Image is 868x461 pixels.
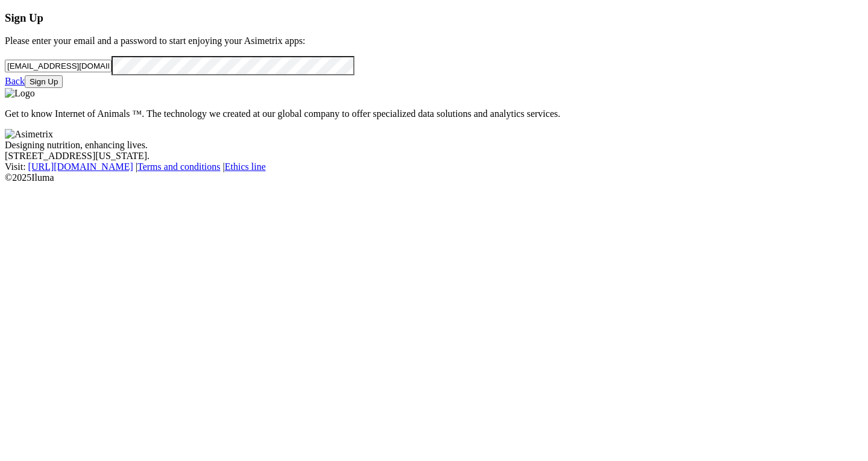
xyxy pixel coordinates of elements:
[5,76,25,86] a: Back
[28,162,133,172] a: [URL][DOMAIN_NAME]
[137,162,221,172] a: Terms and conditions
[5,60,112,72] input: Your email
[5,11,863,25] h3: Sign Up
[225,162,266,172] a: Ethics line
[5,162,863,172] div: Visit : | |
[5,36,863,46] p: Please enter your email and a password to start enjoying your Asimetrix apps:
[5,140,863,151] div: Designing nutrition, enhancing lives.
[5,151,863,162] div: [STREET_ADDRESS][US_STATE].
[5,129,53,140] img: Asimetrix
[5,108,863,119] p: Get to know Internet of Animals ™. The technology we created at our global company to offer speci...
[5,88,35,99] img: Logo
[5,172,863,183] div: © 2025 Iluma
[25,75,63,88] button: Sign Up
